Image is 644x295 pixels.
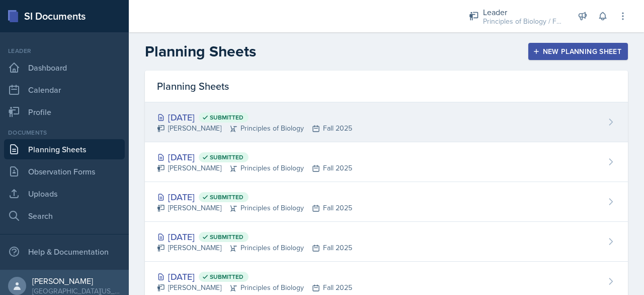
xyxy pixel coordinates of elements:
a: [DATE] Submitted [PERSON_NAME]Principles of BiologyFall 2025 [145,182,628,222]
div: [PERSON_NAME] Principles of Biology Fall 2025 [157,203,352,213]
div: [PERSON_NAME] Principles of Biology Fall 2025 [157,123,352,134]
div: [PERSON_NAME] Principles of Biology Fall 2025 [157,163,352,173]
div: New Planning Sheet [535,47,621,55]
button: New Planning Sheet [528,43,628,60]
a: Planning Sheets [4,139,125,159]
a: Calendar [4,80,125,100]
div: [PERSON_NAME] Principles of Biology Fall 2025 [157,282,352,293]
a: Dashboard [4,57,125,78]
span: Submitted [210,233,244,241]
span: Submitted [210,113,244,122]
div: [DATE] [157,190,352,204]
div: [PERSON_NAME] [32,276,121,286]
div: [DATE] [157,230,352,244]
div: Documents [4,128,125,137]
span: Submitted [210,193,244,201]
span: Submitted [210,153,244,161]
a: Uploads [4,184,125,204]
a: [DATE] Submitted [PERSON_NAME]Principles of BiologyFall 2025 [145,102,628,142]
div: Help & Documentation [4,242,125,262]
div: [DATE] [157,150,352,164]
div: [DATE] [157,110,352,124]
div: Principles of Biology / Fall 2025 [483,16,563,27]
div: [PERSON_NAME] Principles of Biology Fall 2025 [157,243,352,253]
a: [DATE] Submitted [PERSON_NAME]Principles of BiologyFall 2025 [145,142,628,182]
a: Search [4,206,125,226]
a: [DATE] Submitted [PERSON_NAME]Principles of BiologyFall 2025 [145,222,628,262]
span: Submitted [210,273,244,281]
h2: Planning Sheets [145,42,256,61]
div: Leader [483,6,563,18]
a: Profile [4,102,125,122]
div: Leader [4,46,125,55]
div: [DATE] [157,270,352,283]
div: Planning Sheets [145,71,628,102]
a: Observation Forms [4,161,125,182]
